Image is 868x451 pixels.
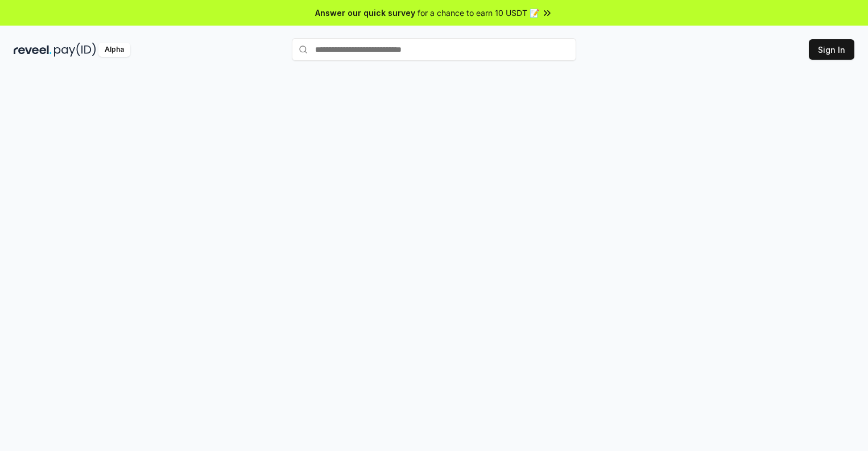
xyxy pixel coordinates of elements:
[14,43,52,57] img: reveel_dark
[54,43,96,57] img: pay_id
[418,7,539,19] span: for a chance to earn 10 USDT 📝
[809,39,854,60] button: Sign In
[98,43,130,57] div: Alpha
[315,7,415,19] span: Answer our quick survey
